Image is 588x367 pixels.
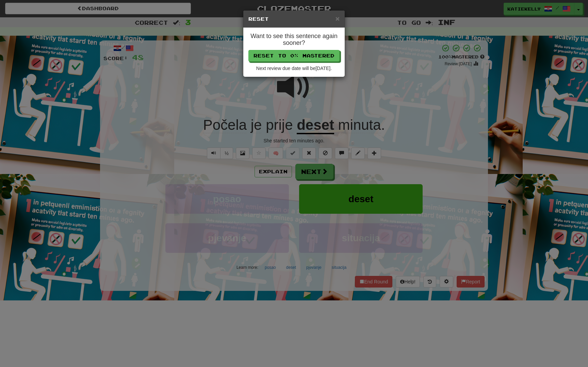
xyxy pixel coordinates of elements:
h5: Reset [248,16,340,22]
button: Close [336,15,340,22]
h4: Want to see this sentence again sooner? [248,33,340,47]
div: Next review due date will be [DATE] . [248,65,340,72]
span: × [336,15,340,22]
button: Reset to 0% Mastered [248,50,340,62]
